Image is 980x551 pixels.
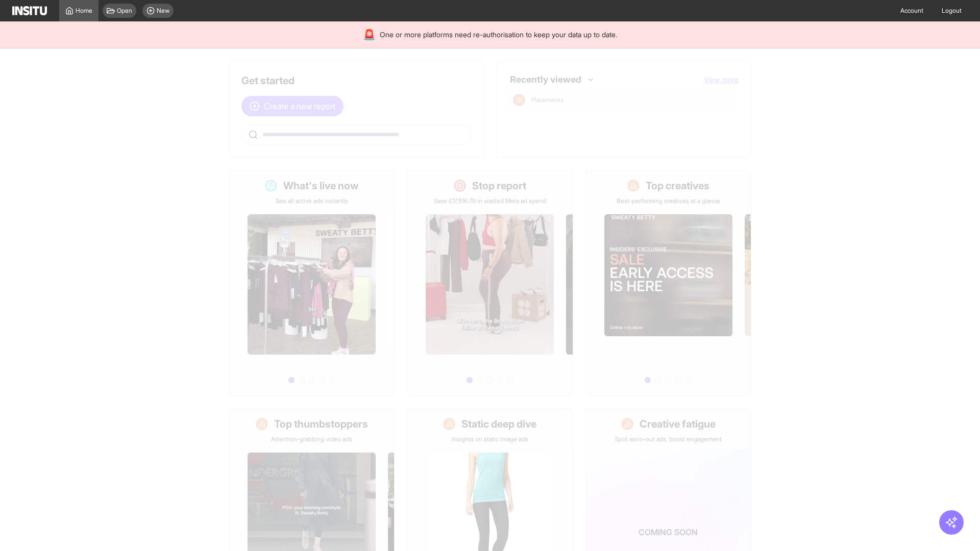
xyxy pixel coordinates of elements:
img: Logo [12,6,47,15]
div: 🚨 [363,28,376,42]
span: Home [76,7,92,15]
span: Open [117,7,132,15]
span: New [157,7,169,15]
span: One or more platforms need re-authorisation to keep your data up to date. [380,30,617,40]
